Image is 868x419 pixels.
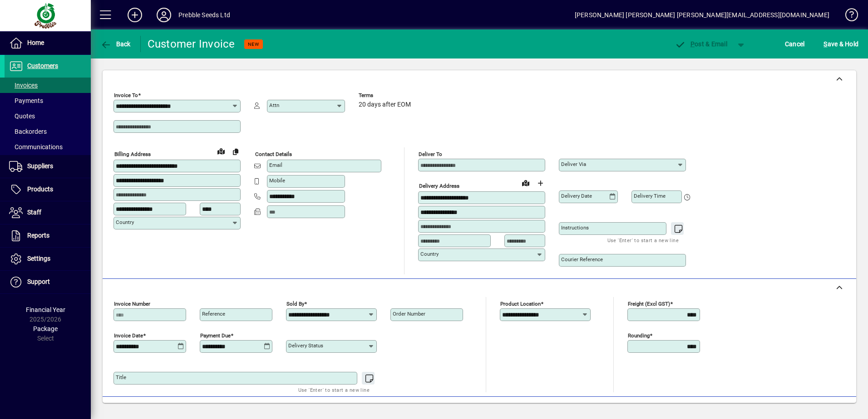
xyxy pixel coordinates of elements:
[9,128,47,135] span: Backorders
[5,201,91,224] a: Staff
[298,385,370,395] mat-hint: Use 'Enter' to start a new line
[607,235,679,245] mat-hint: Use 'Enter' to start a new line
[98,36,133,52] button: Back
[628,301,670,307] mat-label: Freight (excl GST)
[5,108,91,124] a: Quotes
[178,8,230,22] div: Prebble Seeds Ltd
[116,219,134,225] mat-label: Country
[9,143,63,151] span: Communications
[27,255,50,262] span: Settings
[838,2,857,31] a: Knowledge Base
[26,306,65,313] span: Financial Year
[420,251,439,257] mat-label: Country
[359,93,413,98] span: Terms
[269,177,285,184] mat-label: Mobile
[690,40,695,48] span: P
[5,124,91,139] a: Backorders
[561,224,589,231] mat-label: Instructions
[821,36,861,52] button: Save & Hold
[214,144,228,158] a: View on map
[27,209,41,216] span: Staff
[5,248,91,270] a: Settings
[27,232,49,239] span: Reports
[228,144,243,159] button: Copy to Delivery address
[824,37,858,51] span: ave & Hold
[544,402,591,417] span: Product History
[149,7,178,23] button: Profile
[500,301,541,307] mat-label: Product location
[114,92,138,98] mat-label: Invoice To
[27,162,53,170] span: Suppliers
[5,271,91,293] a: Support
[114,301,150,307] mat-label: Invoice number
[9,82,38,89] span: Invoices
[288,342,323,349] mat-label: Delivery status
[634,193,666,199] mat-label: Delivery time
[824,40,827,48] span: S
[561,256,603,263] mat-label: Courier Reference
[120,7,149,23] button: Add
[100,40,131,48] span: Back
[628,332,650,339] mat-label: Rounding
[783,36,807,52] button: Cancel
[393,311,425,317] mat-label: Order number
[790,401,836,418] button: Product
[91,36,141,52] app-page-header-button: Back
[785,37,805,51] span: Cancel
[670,36,732,52] button: Post & Email
[675,40,727,48] span: ost & Email
[5,224,91,247] a: Reports
[5,178,91,201] a: Products
[5,32,91,54] a: Home
[269,162,282,168] mat-label: Email
[248,41,259,47] span: NEW
[33,325,58,332] span: Package
[286,301,304,307] mat-label: Sold by
[9,97,43,104] span: Payments
[27,278,50,285] span: Support
[561,193,592,199] mat-label: Delivery date
[114,332,143,339] mat-label: Invoice date
[202,311,225,317] mat-label: Reference
[794,402,831,417] span: Product
[575,8,829,22] div: [PERSON_NAME] [PERSON_NAME] [PERSON_NAME][EMAIL_ADDRESS][DOMAIN_NAME]
[5,139,91,155] a: Communications
[5,78,91,93] a: Invoices
[148,37,235,51] div: Customer Invoice
[27,62,58,69] span: Customers
[200,332,231,339] mat-label: Payment due
[5,155,91,178] a: Suppliers
[269,102,279,108] mat-label: Attn
[419,151,442,157] mat-label: Deliver To
[561,161,586,167] mat-label: Deliver via
[541,401,594,418] button: Product History
[27,185,53,193] span: Products
[27,39,44,46] span: Home
[359,101,411,108] span: 20 days after EOM
[5,93,91,108] a: Payments
[9,112,35,120] span: Quotes
[518,175,533,190] a: View on map
[116,374,126,380] mat-label: Title
[533,176,547,190] button: Choose address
